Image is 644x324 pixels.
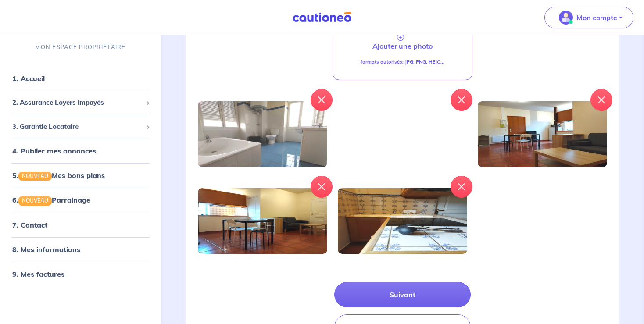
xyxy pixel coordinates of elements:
[12,171,105,180] a: 5.NOUVEAUMes bons plans
[4,167,157,184] div: 5.NOUVEAUMes bons plans
[4,94,157,111] div: 2. Assurance Loyers Impayés
[289,12,355,23] img: Cautioneo
[4,70,157,87] div: 1. Accueil
[361,58,444,66] p: formats autorisés: JPG, PNG, HEIC...
[12,196,90,204] a: 6.NOUVEAUParrainage
[576,12,617,23] p: Mon compte
[4,216,157,233] div: 7. Contact
[4,118,157,135] div: 3. Garantie Locataire
[4,191,157,209] div: 6.NOUVEAUParrainage
[198,188,327,254] img: Salon 2.jpg
[334,282,471,307] button: Suivant
[12,269,64,278] a: 9. Mes factures
[559,11,573,25] img: illu_account_valid_menu.svg
[12,146,96,155] a: 4. Publier mes annonces
[338,188,467,254] img: Cuisine 1.jpg
[12,74,45,83] a: 1. Accueil
[372,41,433,51] p: Ajouter une photo
[478,101,607,167] img: Salon 1.jpg
[198,101,327,167] img: Salle de bain 1.jpg
[12,98,142,108] span: 2. Assurance Loyers Impayés
[12,220,47,229] a: 7. Contact
[12,122,142,132] span: 3. Garantie Locataire
[4,240,157,258] div: 8. Mes informations
[35,43,125,51] p: MON ESPACE PROPRIÉTAIRE
[12,245,80,253] a: 8. Mes informations
[333,26,472,80] a: Ajouter une photoformats autorisés: JPG, PNG, HEIC...
[338,101,467,167] img: Chambre-1(1).jpeg
[544,7,633,28] button: illu_account_valid_menu.svgMon compte
[4,265,157,282] div: 9. Mes factures
[4,142,157,160] div: 4. Publier mes annonces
